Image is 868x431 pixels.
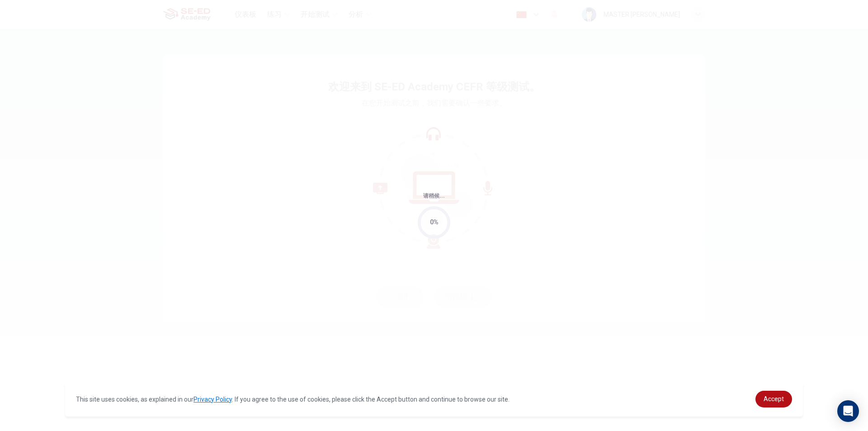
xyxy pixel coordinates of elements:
[193,396,232,403] a: Privacy Policy
[423,193,445,199] span: 请稍候...
[76,396,509,403] span: This site uses cookies, as explained in our . If you agree to the use of cookies, please click th...
[755,391,792,407] a: dismiss cookie message
[65,382,803,417] div: cookieconsent
[764,395,784,403] span: Accept
[430,217,439,227] div: 0%
[837,400,859,422] div: Open Intercom Messenger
